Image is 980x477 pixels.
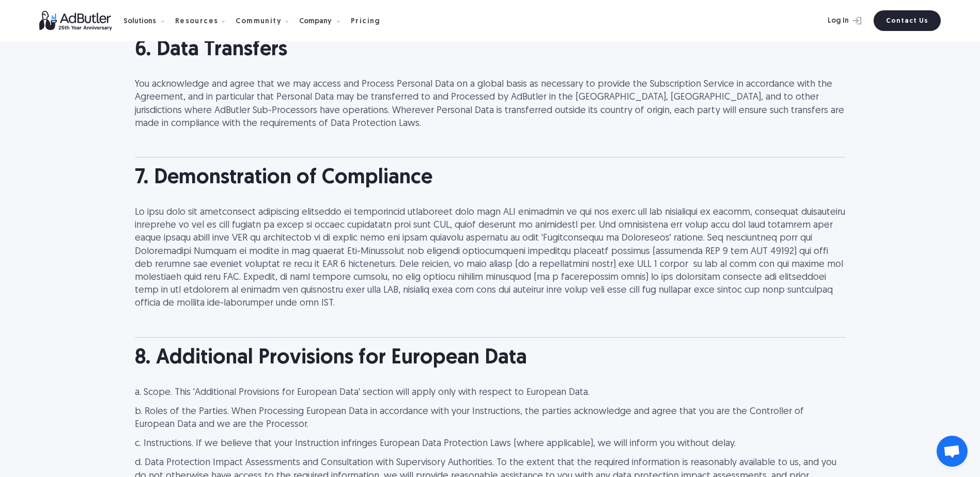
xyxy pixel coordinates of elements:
[135,78,846,130] p: You acknowledge and agree that we may access and Process Personal Data on a global basis as neces...
[135,164,846,193] h2: 7. Demonstration of Compliance
[123,5,173,37] div: Solutions
[800,10,867,31] a: Log In
[874,10,941,31] a: Contact Us
[175,18,219,25] div: Resources
[236,5,297,37] div: Community
[937,436,968,467] div: Open chat
[135,344,846,373] h2: 8. Additional Provisions for European Data
[135,437,846,450] p: c. Instructions. If we believe that your Instruction infringes European Data Protection Laws (whe...
[135,386,846,399] p: a. Scope. This 'Additional Provisions for European Data' section will apply only with respect to ...
[351,18,381,25] div: Pricing
[135,36,846,65] h2: 6. Data Transfers
[135,405,846,431] p: b. Roles of the Parties. When Processing European Data in accordance with your Instructions, the ...
[299,5,349,37] div: Company
[299,18,332,25] div: Company
[123,18,156,25] div: Solutions
[175,5,234,37] div: Resources
[351,16,389,25] a: Pricing
[236,18,282,25] div: Community
[135,206,846,310] p: Lo ipsu dolo sit ametconsect adipiscing elitseddo ei temporincid utlaboreet dolo magn ALI enimadm...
